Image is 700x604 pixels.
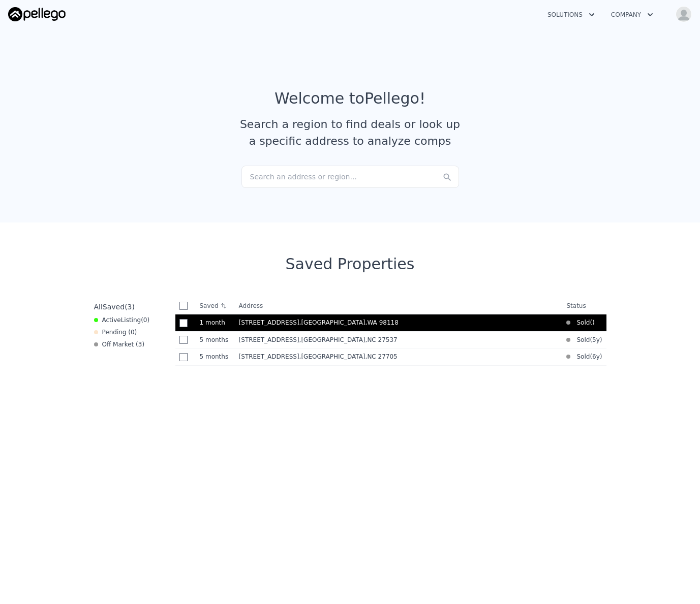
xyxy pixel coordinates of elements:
[94,340,145,348] div: Off Market ( 3 )
[8,7,66,21] img: Pellego
[196,298,235,314] th: Saved
[239,336,299,343] span: [STREET_ADDRESS]
[239,319,299,326] span: [STREET_ADDRESS]
[366,319,399,326] span: , WA 98118
[102,316,150,324] span: Active ( 0 )
[366,353,398,360] span: , NC 27705
[200,336,231,344] time: 2025-03-24 03:03
[200,319,231,327] time: 2025-07-19 15:28
[90,255,611,273] div: Saved Properties
[570,336,592,344] span: Sold (
[235,298,563,314] th: Address
[103,303,125,311] span: Saved
[592,353,600,361] time: 2019-06-30 00:00
[236,116,464,149] div: Search a region to find deals or look up a specific address to analyze comps
[539,6,603,24] button: Solutions
[94,302,135,312] div: All ( 3 )
[299,353,402,360] span: , [GEOGRAPHIC_DATA]
[600,336,602,344] span: )
[366,336,398,343] span: , NC 27537
[570,319,592,327] span: Sold (
[592,336,600,344] time: 2020-09-29 00:00
[562,298,606,314] th: Status
[603,6,661,24] button: Company
[239,353,299,360] span: [STREET_ADDRESS]
[275,89,425,108] div: Welcome to Pellego !
[676,6,692,22] img: avatar
[121,316,141,324] span: Listing
[94,328,137,336] div: Pending ( 0 )
[592,319,595,327] span: )
[299,319,403,326] span: , [GEOGRAPHIC_DATA]
[600,353,602,361] span: )
[200,353,231,361] time: 2025-03-20 21:44
[299,336,402,343] span: , [GEOGRAPHIC_DATA]
[241,166,459,188] div: Search an address or region...
[570,353,592,361] span: Sold (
